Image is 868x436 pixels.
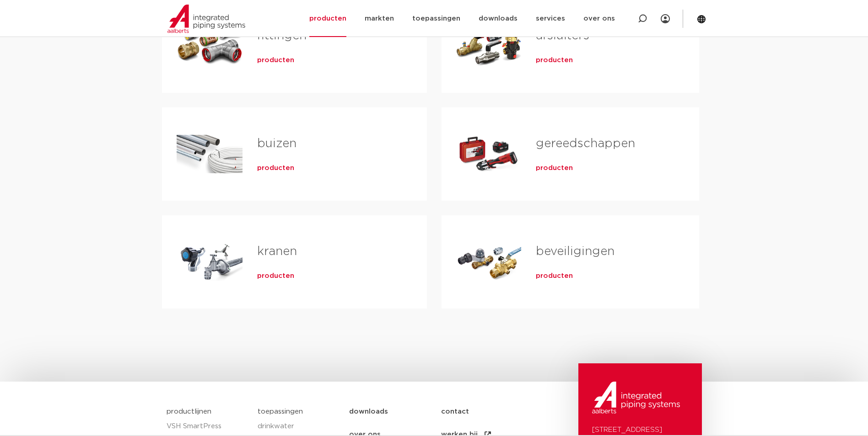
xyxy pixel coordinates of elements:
a: fittingen [257,30,307,42]
a: kranen [257,245,297,257]
a: afsluiters [536,30,589,42]
a: downloads [349,400,441,423]
a: producten [257,56,294,65]
a: producten [257,271,294,281]
a: producten [536,164,573,173]
a: producten [536,56,573,65]
a: producten [536,271,573,281]
a: gereedschappen [536,138,635,149]
a: buizen [257,138,297,149]
a: drinkwater [258,419,340,434]
a: productlijnen [167,408,211,415]
a: toepassingen [258,408,303,415]
a: producten [257,164,294,173]
a: VSH SmartPress [167,419,249,434]
a: contact [441,400,533,423]
a: beveiligingen [536,245,615,257]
